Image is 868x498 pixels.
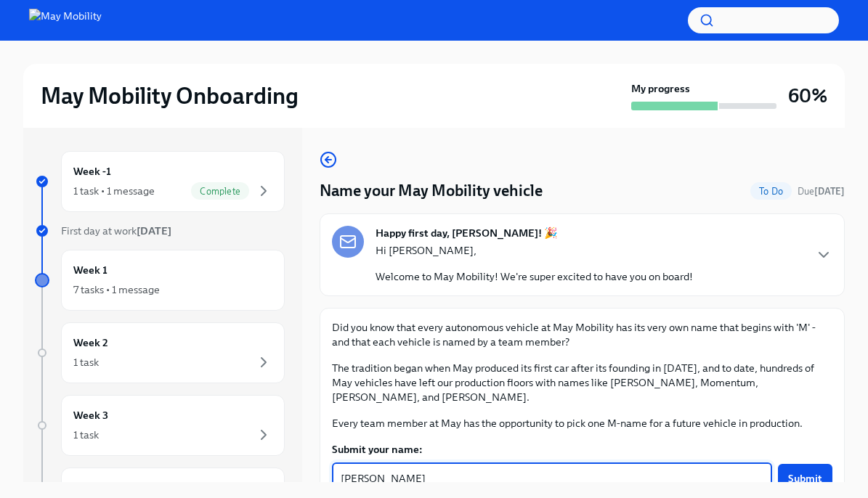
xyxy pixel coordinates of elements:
a: Week -11 task • 1 messageComplete [35,151,285,212]
strong: [DATE] [814,186,845,197]
span: To Do [750,186,792,197]
strong: [DATE] [137,224,171,237]
p: Welcome to May Mobility! We're super excited to have you on board! [376,269,693,284]
a: Week 17 tasks • 1 message [35,250,285,311]
span: First day at work [61,224,171,237]
h6: Week 1 [73,262,108,278]
a: Week 31 task [35,395,285,456]
p: The tradition began when May produced its first car after its founding in [DATE], and to date, hu... [332,361,832,404]
button: Submit [778,464,832,493]
textarea: [PERSON_NAME] [341,470,763,487]
h6: Week 3 [73,407,108,423]
h3: 60% [788,83,827,109]
img: May Mobility [29,9,102,32]
div: 1 task [73,428,99,442]
p: Hi [PERSON_NAME], [376,243,693,258]
div: 1 task [73,355,99,370]
h6: Week 2 [73,335,108,351]
p: Every team member at May has the opportunity to pick one M-name for a future vehicle in production. [332,416,832,430]
strong: My progress [631,81,690,96]
h4: Name your May Mobility vehicle [320,180,543,202]
h2: May Mobility Onboarding [41,81,299,110]
span: Complete [191,186,249,197]
a: Week 21 task [35,322,285,383]
span: Submit [788,471,822,486]
div: 7 tasks • 1 message [73,282,160,297]
div: 1 task • 1 message [73,184,155,198]
span: Due [798,186,845,197]
span: September 21st, 2025 09:00 [798,184,845,198]
p: Did you know that every autonomous vehicle at May Mobility has its very own name that begins with... [332,320,832,349]
strong: Happy first day, [PERSON_NAME]! 🎉 [376,226,558,240]
h6: Week 4 [73,480,109,496]
label: Submit your name: [332,442,832,457]
a: First day at work[DATE] [35,224,285,238]
h6: Week -1 [73,163,111,179]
